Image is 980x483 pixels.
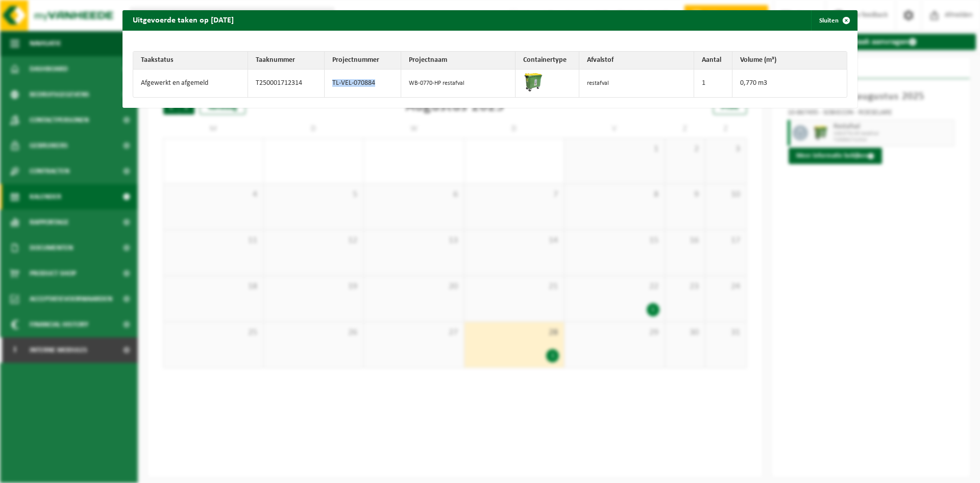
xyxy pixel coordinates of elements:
th: Afvalstof [579,52,694,70]
td: T250001712314 [248,70,325,97]
td: 1 [694,70,732,97]
td: Afgewerkt en afgemeld [133,70,248,97]
td: 0,770 m3 [732,70,847,97]
td: restafval [579,70,694,97]
button: Sluiten [811,10,856,31]
th: Aantal [694,52,732,70]
td: WB-0770-HP restafval [401,70,516,97]
th: Containertype [516,52,579,70]
td: TL-VEL-070884 [325,70,401,97]
h2: Uitgevoerde taken op [DATE] [122,10,244,30]
th: Projectnaam [401,52,516,70]
th: Volume (m³) [732,52,847,70]
th: Taakstatus [133,52,248,70]
th: Taaknummer [248,52,325,70]
img: WB-0770-HPE-GN-50 [523,72,544,93]
th: Projectnummer [325,52,401,70]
